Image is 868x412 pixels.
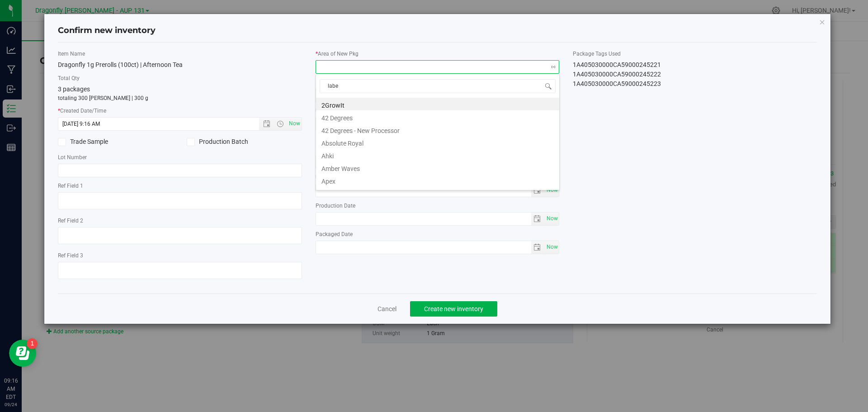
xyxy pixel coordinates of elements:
[58,60,302,70] div: Dragonfly 1g Prerolls (100ct) | Afternoon Tea
[531,213,544,225] span: select
[544,241,560,254] span: Set Current date
[58,94,302,102] p: totaling 300 [PERSON_NAME] | 300 g
[58,50,302,58] label: Item Name
[424,305,483,313] span: Create new inventory
[544,184,560,197] span: Set Current date
[58,217,302,225] label: Ref Field 2
[272,120,288,128] span: Open the time view
[573,50,817,58] label: Package Tags Used
[410,301,497,317] button: Create new inventory
[531,241,544,254] span: select
[58,74,302,82] label: Total Qty
[259,120,274,128] span: Open the date view
[58,153,302,161] label: Lot Number
[316,230,560,238] label: Packaged Date
[58,137,173,147] label: Trade Sample
[544,241,559,254] span: select
[58,107,302,115] label: Created Date/Time
[9,340,36,367] iframe: Resource center
[316,50,560,58] label: Area of New Pkg
[27,338,38,349] iframe: Resource center unread badge
[58,182,302,190] label: Ref Field 1
[544,184,559,197] span: select
[573,60,817,70] div: 1A405030000CA59000245221
[544,213,559,225] span: select
[316,202,560,210] label: Production Date
[287,117,302,130] span: Set Current date
[544,212,560,225] span: Set Current date
[58,25,156,37] h4: Confirm new inventory
[58,251,302,260] label: Ref Field 3
[58,85,90,93] span: 3 packages
[187,137,302,147] label: Production Batch
[573,79,817,89] div: 1A405030000CA59000245223
[573,70,817,79] div: 1A405030000CA59000245222
[531,184,544,197] span: select
[377,304,396,313] a: Cancel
